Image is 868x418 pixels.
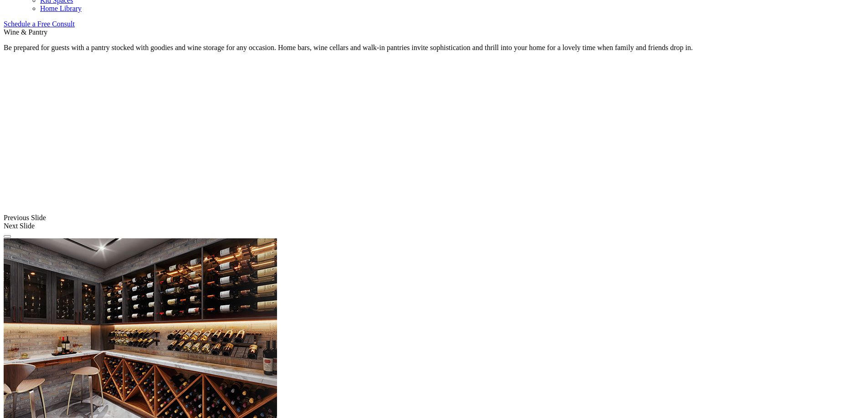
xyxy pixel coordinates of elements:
p: Be prepared for guests with a pantry stocked with goodies and wine storage for any occasion. Home... [4,44,864,52]
a: Home Library [40,5,82,12]
div: Previous Slide [4,214,864,222]
div: Next Slide [4,222,864,230]
a: Schedule a Free Consult (opens a dropdown menu) [4,20,75,28]
button: Click here to pause slide show [4,235,11,238]
span: Wine & Pantry [4,28,47,36]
